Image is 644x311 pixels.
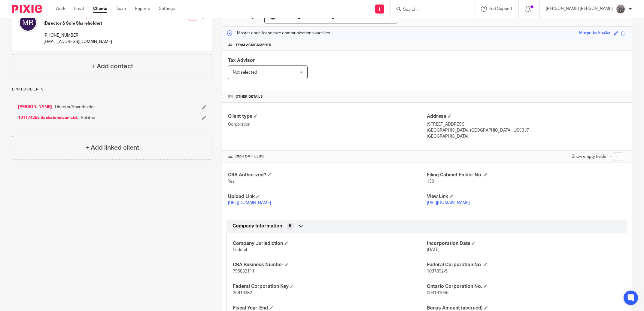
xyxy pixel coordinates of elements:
[228,121,427,127] p: Corporation
[233,240,427,247] h4: Company Jurisdiction
[116,6,126,12] a: Team
[228,179,235,184] span: Yes
[489,7,512,11] span: Get Support
[427,113,626,120] h4: Address
[233,248,247,252] span: Federal
[55,104,95,110] span: Director/Shareholder
[81,115,95,121] span: Related
[427,179,434,184] span: 130
[159,6,175,12] a: Settings
[546,6,613,12] p: [PERSON_NAME] [PERSON_NAME]
[12,87,212,92] p: Linked clients
[91,62,133,71] h4: + Add contact
[18,115,78,121] a: 101174255 Saskatchewan Ltd.
[427,248,439,252] span: [DATE]
[427,283,621,290] h4: Ontario Corporation No.
[74,6,84,12] a: Email
[427,240,621,247] h4: Incorporation Date
[427,133,626,139] p: [GEOGRAPHIC_DATA]
[233,269,254,273] span: 796832111
[427,172,626,178] h4: Filing Cabinet Folder No.
[44,39,112,45] p: [EMAIL_ADDRESS][DOMAIN_NAME]
[228,154,427,159] h4: CUSTOM FIELDS
[44,32,112,38] p: [PHONE_NUMBER]
[233,291,252,295] span: 26616382
[233,283,427,290] h4: Federal Corporation Key
[427,291,448,295] span: 003161046
[427,127,626,133] p: [GEOGRAPHIC_DATA], [GEOGRAPHIC_DATA], L6X 3J7
[235,43,271,47] span: Team assignments
[427,121,626,127] p: [STREET_ADDRESS]
[289,223,291,229] span: 9
[228,172,427,178] h4: CRA Authorized?
[232,223,282,229] span: Company Information
[18,104,52,110] a: [PERSON_NAME]
[226,30,330,36] p: Master code for secure communications and files
[427,269,448,273] span: 1037892-5
[228,201,271,205] a: [URL][DOMAIN_NAME]
[18,13,38,32] img: svg%3E
[233,262,427,268] h4: CRA Business Number
[228,58,255,63] span: Tax Advisor
[427,262,621,268] h4: Federal Corporation No.
[135,6,150,12] a: Reports
[228,194,427,200] h4: Upload Link
[233,70,257,75] span: Not selected
[235,94,263,99] span: Other details
[402,7,457,13] input: Search
[93,6,107,12] a: Clients
[427,194,626,200] h4: View Link
[228,113,427,120] h4: Client type
[12,5,42,13] img: Pixie
[616,4,625,14] img: 20160912_191538.jpg
[579,30,611,37] div: ManjinderBhullar
[44,20,112,26] h5: (Director & Sole Shareholder)
[572,154,606,160] label: Show empty fields
[56,6,65,12] a: Work
[85,143,139,152] h4: + Add linked client
[427,201,470,205] a: [URL][DOMAIN_NAME]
